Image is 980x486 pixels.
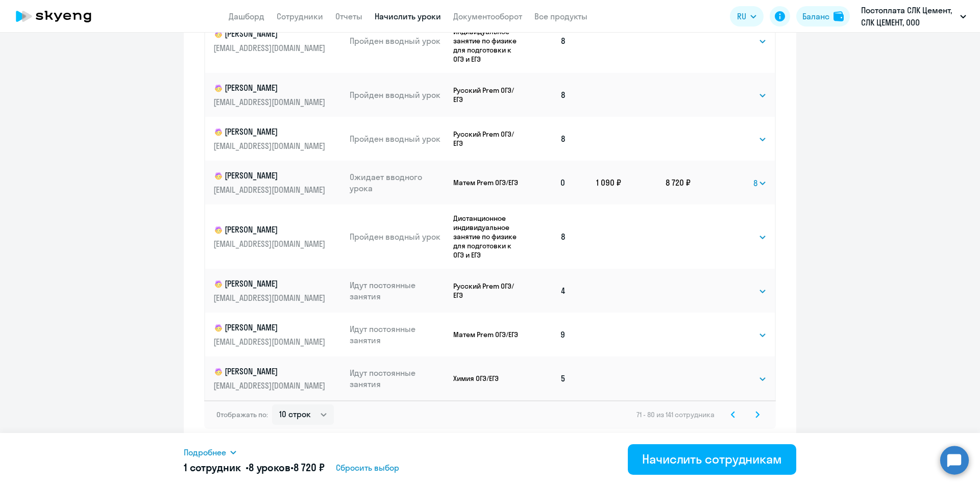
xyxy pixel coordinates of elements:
[350,35,446,46] p: Пройден вводный урок
[636,410,715,419] span: 71 - 80 из 141 сотрудника
[335,11,362,21] a: Отчеты
[642,451,782,467] div: Начислить сотрудникам
[796,6,850,27] button: Балансbalance
[737,10,746,22] span: RU
[834,11,844,21] img: balance
[213,42,328,54] p: [EMAIL_ADDRESS][DOMAIN_NAME]
[453,374,522,383] p: Химия ОГЭ/ЕГЭ
[293,461,325,474] span: 8 720 ₽
[453,130,522,148] p: Русский Prem ОГЭ/ЕГЭ
[453,11,522,21] a: Документооборот
[213,83,224,93] img: child
[861,4,956,29] p: Постоплата СЛК Цемент, СЛК ЦЕМЕНТ, ООО
[277,11,323,21] a: Сотрудники
[730,6,764,27] button: RU
[453,282,522,300] p: Русский Prem ОГЭ/ЕГЭ
[522,161,574,204] td: 0
[213,278,341,303] a: child[PERSON_NAME][EMAIL_ADDRESS][DOMAIN_NAME]
[213,322,328,334] p: [PERSON_NAME]
[213,127,224,137] img: child
[213,225,224,235] img: child
[229,11,264,21] a: Дашборд
[213,28,341,54] a: child[PERSON_NAME][EMAIL_ADDRESS][DOMAIN_NAME]
[350,133,446,144] p: Пройден вводный урок
[621,161,691,204] td: 8 720 ₽
[216,410,268,419] span: Отображать по:
[213,126,328,138] p: [PERSON_NAME]
[453,330,522,339] p: Матем Prem ОГЭ/ЕГЭ
[184,446,226,458] span: Подробнее
[574,161,621,204] td: 1 090 ₽
[350,171,446,194] p: Ожидает вводного урока
[249,461,290,474] span: 8 уроков
[184,461,325,475] h5: 1 сотрудник • •
[522,9,574,73] td: 8
[213,170,341,195] a: child[PERSON_NAME][EMAIL_ADDRESS][DOMAIN_NAME]
[350,89,446,100] p: Пройден вводный урок
[522,269,574,313] td: 4
[213,184,328,195] p: [EMAIL_ADDRESS][DOMAIN_NAME]
[213,171,224,181] img: child
[522,73,574,117] td: 8
[336,462,399,474] span: Сбросить выбор
[802,10,829,22] div: Баланс
[213,96,328,108] p: [EMAIL_ADDRESS][DOMAIN_NAME]
[213,224,328,236] p: [PERSON_NAME]
[534,11,587,21] a: Все продукты
[213,224,341,249] a: child[PERSON_NAME][EMAIL_ADDRESS][DOMAIN_NAME]
[856,4,971,29] button: Постоплата СЛК Цемент, СЛК ЦЕМЕНТ, ООО
[522,117,574,161] td: 8
[522,204,574,269] td: 8
[213,28,328,40] p: [PERSON_NAME]
[522,313,574,356] td: 9
[213,82,341,108] a: child[PERSON_NAME][EMAIL_ADDRESS][DOMAIN_NAME]
[213,366,341,391] a: child[PERSON_NAME][EMAIL_ADDRESS][DOMAIN_NAME]
[213,140,328,151] p: [EMAIL_ADDRESS][DOMAIN_NAME]
[213,238,328,249] p: [EMAIL_ADDRESS][DOMAIN_NAME]
[213,82,328,94] p: [PERSON_NAME]
[375,11,441,21] a: Начислить уроки
[213,322,341,347] a: child[PERSON_NAME][EMAIL_ADDRESS][DOMAIN_NAME]
[453,214,522,260] p: Дистанционное индивидуальное занятие по физике для подготовки к ОГЭ и ЕГЭ
[213,367,224,377] img: child
[350,231,446,242] p: Пройден вводный урок
[522,356,574,400] td: 5
[350,279,446,302] p: Идут постоянные занятия
[350,323,446,346] p: Идут постоянные занятия
[350,367,446,390] p: Идут постоянные занятия
[213,126,341,151] a: child[PERSON_NAME][EMAIL_ADDRESS][DOMAIN_NAME]
[213,292,328,303] p: [EMAIL_ADDRESS][DOMAIN_NAME]
[213,29,224,39] img: child
[213,336,328,347] p: [EMAIL_ADDRESS][DOMAIN_NAME]
[453,86,522,104] p: Русский Prem ОГЭ/ЕГЭ
[213,380,328,391] p: [EMAIL_ADDRESS][DOMAIN_NAME]
[213,323,224,333] img: child
[213,278,328,290] p: [PERSON_NAME]
[453,18,522,64] p: Дистанционное индивидуальное занятие по физике для подготовки к ОГЭ и ЕГЭ
[213,366,328,378] p: [PERSON_NAME]
[628,444,796,475] button: Начислить сотрудникам
[213,279,224,289] img: child
[213,170,328,182] p: [PERSON_NAME]
[453,178,522,187] p: Матем Prem ОГЭ/ЕГЭ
